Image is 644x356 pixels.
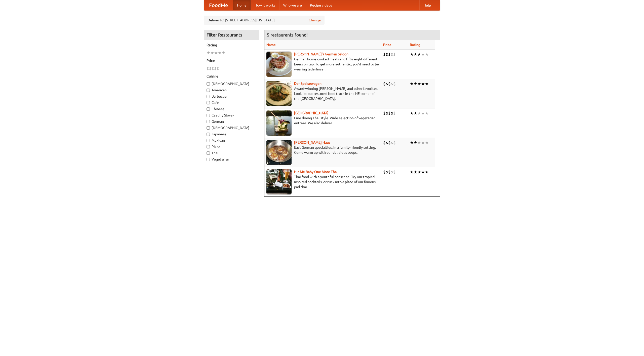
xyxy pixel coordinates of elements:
li: ★ [421,110,425,116]
input: German [207,120,210,123]
li: $ [393,110,396,116]
li: $ [393,140,396,145]
li: ★ [207,50,210,56]
ng-pluralize: 5 restaurants found! [267,32,308,37]
li: ★ [414,81,417,87]
li: $ [391,52,393,57]
li: $ [388,81,391,87]
li: ★ [222,50,225,56]
li: ★ [417,81,421,87]
li: $ [386,52,388,57]
a: Change [309,18,321,23]
li: ★ [425,81,429,87]
a: Help [419,0,435,10]
a: Rating [410,43,420,47]
a: How it works [251,0,279,10]
a: [PERSON_NAME] Haus [294,140,330,144]
a: Der Speisewagen [294,82,321,86]
p: Thai food with a youthful bar scene. Try our tropical inspired cocktails, or tuck into a plate of... [266,174,379,189]
li: $ [386,169,388,175]
li: ★ [410,81,414,87]
input: Barbecue [207,95,210,98]
input: Thai [207,151,210,155]
label: Mexican [207,138,256,143]
label: Japanese [207,132,256,137]
label: American [207,88,256,93]
li: ★ [410,52,414,57]
li: ★ [417,110,421,116]
li: ★ [410,169,414,175]
li: ★ [414,169,417,175]
li: $ [383,81,386,87]
li: $ [391,169,393,175]
a: Recipe videos [306,0,336,10]
li: $ [388,169,391,175]
img: kohlhaus.jpg [266,140,292,165]
input: [DEMOGRAPHIC_DATA] [207,126,210,130]
img: esthers.jpg [266,52,292,77]
li: ★ [425,140,429,145]
h5: Rating [207,43,256,48]
img: satay.jpg [266,110,292,136]
li: $ [212,66,214,71]
p: Award-winning [PERSON_NAME] and other favorites. Look for our restored food truck in the NE corne... [266,86,379,101]
li: $ [383,110,386,116]
li: ★ [417,140,421,145]
img: speisewagen.jpg [266,81,292,106]
p: East German specialties, in a family-friendly setting. Come warm up with our delicious soups. [266,145,379,155]
a: Price [383,43,391,47]
p: Fine dining Thai-style. Wide selection of vegetarian entrées. We also deliver. [266,115,379,126]
li: $ [393,52,396,57]
li: ★ [414,110,417,116]
li: $ [388,140,391,145]
input: Vegetarian [207,158,210,161]
input: [DEMOGRAPHIC_DATA] [207,82,210,86]
li: ★ [414,52,417,57]
li: $ [214,66,217,71]
li: ★ [425,110,429,116]
li: $ [217,66,219,71]
h4: Filter Restaurants [204,30,259,40]
input: Czech / Slovak [207,114,210,117]
li: $ [388,110,391,116]
li: $ [383,52,386,57]
label: Barbecue [207,94,256,99]
li: $ [386,81,388,87]
a: Hit Me Baby One More Thai [294,170,338,174]
input: Mexican [207,139,210,142]
li: $ [388,52,391,57]
a: [PERSON_NAME]'s German Saloon [294,52,348,56]
a: Who we are [279,0,306,10]
label: Thai [207,150,256,155]
input: Japanese [207,133,210,136]
li: ★ [421,81,425,87]
input: American [207,89,210,92]
li: $ [209,66,212,71]
a: [GEOGRAPHIC_DATA] [294,111,329,115]
label: Pizza [207,144,256,149]
a: Home [233,0,251,10]
label: [DEMOGRAPHIC_DATA] [207,125,256,130]
p: German home-cooked meals and fifty-eight different beers on tap. To get more authentic, you'd nee... [266,57,379,72]
li: ★ [417,169,421,175]
li: $ [386,110,388,116]
li: ★ [210,50,214,56]
li: ★ [425,52,429,57]
li: ★ [214,50,218,56]
h5: Price [207,58,256,63]
li: $ [391,140,393,145]
li: $ [386,140,388,145]
li: $ [207,66,209,71]
label: [DEMOGRAPHIC_DATA] [207,81,256,86]
li: ★ [421,140,425,145]
li: ★ [421,52,425,57]
li: ★ [410,110,414,116]
input: Chinese [207,107,210,111]
li: $ [393,169,396,175]
input: Pizza [207,145,210,148]
div: Deliver to: [STREET_ADDRESS][US_STATE] [204,16,325,25]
